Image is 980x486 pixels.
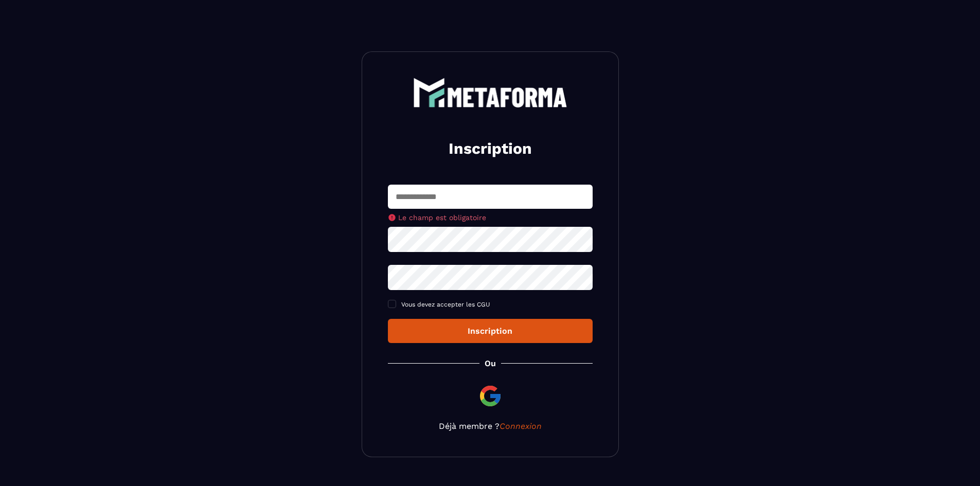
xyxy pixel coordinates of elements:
img: logo [413,78,567,107]
button: Inscription [388,319,593,343]
span: Le champ est obligatoire [398,213,486,222]
span: Vous devez accepter les CGU [401,301,490,308]
p: Déjà membre ? [388,421,593,431]
div: Inscription [396,326,584,336]
a: logo [388,78,593,107]
h2: Inscription [400,138,580,159]
a: Connexion [500,421,542,431]
img: google [478,384,503,408]
p: Ou [485,358,496,368]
